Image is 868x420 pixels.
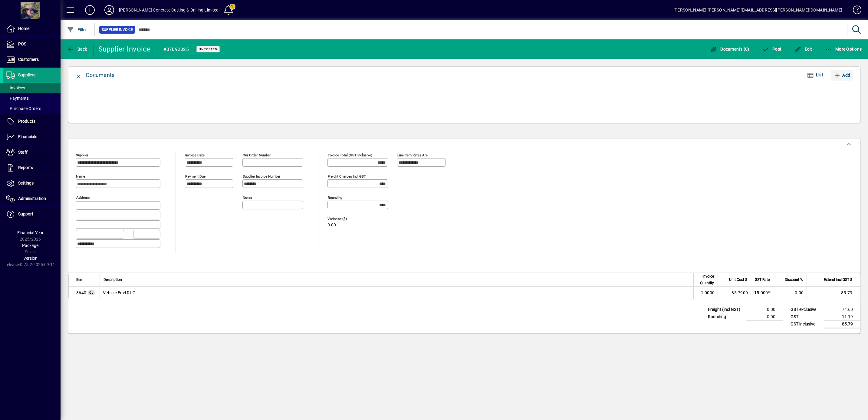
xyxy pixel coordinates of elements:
[100,287,693,299] td: Vehicle Fuel RUC
[18,26,29,31] span: Home
[3,21,61,36] a: Home
[22,243,38,248] span: Package
[787,306,824,313] td: GST exclusive
[67,27,87,32] span: Filter
[102,27,133,33] span: Supplier Invoice
[89,291,94,294] span: GL
[18,72,35,77] span: Suppliers
[98,44,151,54] div: Supplier Invoice
[673,5,842,15] div: [PERSON_NAME] [PERSON_NAME][EMAIL_ADDRESS][PERSON_NAME][DOMAIN_NAME]
[3,103,61,114] a: Purchase Orders
[816,72,823,77] span: List
[243,195,252,200] mat-label: Notes
[709,44,751,55] button: Documents (0)
[824,320,860,328] td: 85.79
[831,70,853,81] button: Add
[18,134,37,139] span: Financials
[718,287,751,299] td: 85.7900
[18,119,35,124] span: Products
[3,93,61,103] a: Payments
[61,44,94,55] app-page-header-button: Back
[6,106,41,111] span: Purchase Orders
[18,165,33,170] span: Reports
[17,230,44,235] span: Financial Year
[100,5,119,15] button: Profile
[71,68,86,82] button: Close
[697,273,714,286] span: Invoice Quantity
[793,44,814,55] button: Edit
[710,47,749,52] span: Documents (0)
[6,96,29,101] span: Payments
[199,47,217,51] span: Unposted
[67,47,87,52] span: Back
[787,313,824,320] td: GST
[185,174,205,178] mat-label: Payment due
[80,5,100,15] button: Add
[761,44,783,55] button: Post
[3,129,61,145] a: Financials
[3,191,61,206] a: Administration
[751,287,775,299] td: 15.000%
[755,276,770,283] span: GST Rate
[705,306,746,313] td: Freight (incl GST)
[3,52,61,67] a: Customers
[787,320,824,328] td: GST inclusive
[18,196,46,201] span: Administration
[18,181,34,185] span: Settings
[163,45,189,54] div: #07092025
[824,44,863,55] button: More Options
[18,150,28,155] span: Staff
[6,85,25,90] span: Invoices
[3,160,61,175] a: Reports
[23,256,38,261] span: Version
[3,145,61,160] a: Staff
[65,44,89,55] button: Back
[76,276,84,283] span: Item
[772,47,775,52] span: P
[18,212,33,216] span: Support
[746,306,783,313] td: 0.00
[76,174,85,178] mat-label: Name
[328,153,372,157] mat-label: Invoice Total (GST inclusive)
[705,313,746,320] td: Rounding
[104,276,122,283] span: Description
[824,276,852,283] span: Extend incl GST $
[693,287,718,299] td: 1.0000
[327,223,336,228] span: 0.00
[76,290,86,296] span: Vehicle Fuel RUC
[848,1,860,21] a: Knowledge Base
[825,47,862,52] span: More Options
[76,153,88,157] mat-label: Supplier
[3,37,61,52] a: POS
[824,313,860,320] td: 11.19
[3,176,61,191] a: Settings
[807,287,860,299] td: 85.79
[18,57,39,62] span: Customers
[746,313,783,320] td: 0.00
[794,47,812,52] span: Edit
[833,70,850,80] span: Add
[785,276,803,283] span: Discount %
[86,70,114,80] div: Documents
[65,24,89,35] button: Filter
[397,153,428,157] mat-label: Line item rates are
[802,70,828,81] button: List
[327,217,364,221] span: Variance ($)
[3,114,61,129] a: Products
[3,83,61,93] a: Invoices
[328,195,342,200] mat-label: Rounding
[3,207,61,222] a: Support
[775,287,807,299] td: 0.00
[119,5,219,15] div: [PERSON_NAME] Concrete Cutting & Drilling Limited
[243,174,280,178] mat-label: Supplier invoice number
[243,153,271,157] mat-label: Our order number
[729,276,747,283] span: Unit Cost $
[762,47,782,52] span: ost
[18,42,26,46] span: POS
[328,174,366,178] mat-label: Freight charges incl GST
[824,306,860,313] td: 74.60
[185,153,205,157] mat-label: Invoice date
